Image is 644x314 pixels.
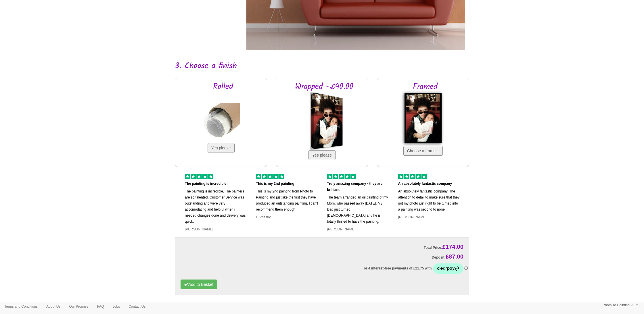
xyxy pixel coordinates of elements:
p: [PERSON_NAME] [398,214,461,220]
a: About Us [42,302,65,311]
p: The team arranged an oil painting of my Mom, who passed away [DATE]. My Dad just turned [DEMOGRAP... [327,194,390,225]
label: Total Price: [424,243,463,251]
p: Truly amazing company - they are brilliant [327,181,390,193]
button: Yes please [208,143,235,153]
img: 5 of out 5 stars [185,174,213,179]
button: Choose a frame... [403,146,443,156]
button: Yes please [308,150,336,160]
h2: Framed [390,82,460,91]
p: C Priestly [256,214,318,220]
img: 5 of out 5 stars [256,174,284,179]
a: Our Promise [65,302,93,311]
label: Deposit: [432,253,463,261]
a: Information - Opens a dialog [464,266,468,270]
p: This is my 2nd painting [256,181,318,187]
img: 5 of out 5 stars [327,174,356,179]
a: FAQ [93,302,108,311]
span: or 4 interest-free payments of £21.75 with [364,266,433,270]
p: The painting is incredible! [185,181,247,187]
button: Add to Basket [181,280,217,289]
img: Rolled in a tube [202,103,240,140]
p: [PERSON_NAME] [327,226,390,232]
p: [PERSON_NAME] [185,226,247,232]
p: An absolutely fantastic company [398,181,461,187]
img: 5 of out 5 stars [398,174,427,179]
p: This is my 2nd painting from Photo to Painting and just like the first they have produced an outs... [256,188,318,213]
a: Jobs [108,302,124,311]
h2: Rolled [188,82,258,91]
img: Framed [405,93,442,143]
h2: Wrapped - [289,82,359,91]
h2: 3. Choose a finish [175,62,469,71]
a: Contact Us [124,302,150,311]
p: The painting is incredible. The painters are so talented. Customer Service was outstanding and we... [185,188,247,225]
span: £87.00 [446,253,463,260]
p: Photo To Painting 2025 [603,302,638,308]
span: £174.00 [442,244,463,250]
span: £40.00 [330,80,353,93]
p: An absolutely fantastic company. The attention to detail to make sure that they got my photo just... [398,188,461,213]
